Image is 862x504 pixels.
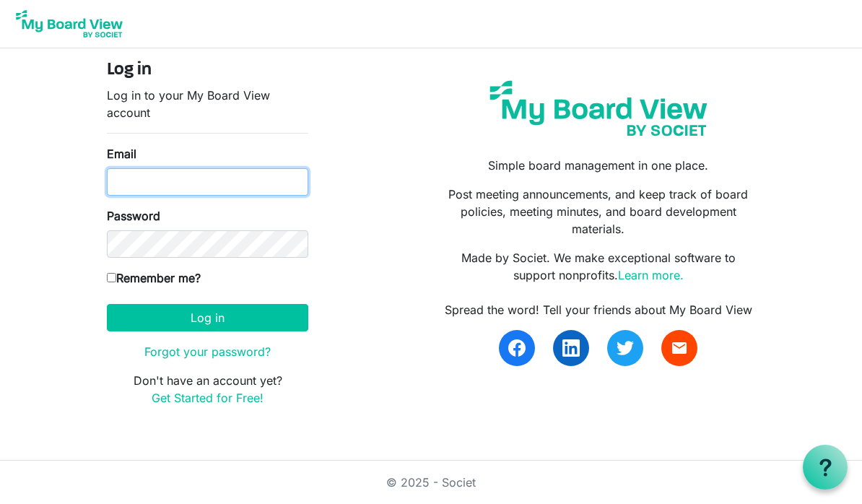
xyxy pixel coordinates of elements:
a: Learn more. [618,268,684,282]
img: My Board View Logo [12,6,127,42]
label: Password [107,207,160,225]
h4: Log in [107,60,308,81]
p: Don't have an account yet? [107,372,308,407]
img: my-board-view-societ.svg [481,71,716,145]
img: twitter.svg [617,339,634,357]
a: © 2025 - Societ [386,475,476,490]
img: linkedin.svg [562,339,580,357]
a: Get Started for Free! [152,391,264,405]
span: email [671,339,688,357]
label: Remember me? [107,269,201,287]
p: Log in to your My Board View account [107,87,308,121]
button: Log in [107,304,308,331]
img: facebook.svg [508,339,526,357]
label: Email [107,145,136,162]
p: Post meeting announcements, and keep track of board policies, meeting minutes, and board developm... [442,186,755,238]
input: Remember me? [107,273,116,282]
a: Forgot your password? [144,344,271,359]
a: email [661,330,697,366]
p: Simple board management in one place. [442,157,755,174]
p: Made by Societ. We make exceptional software to support nonprofits. [442,249,755,284]
div: Spread the word! Tell your friends about My Board View [442,301,755,318]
